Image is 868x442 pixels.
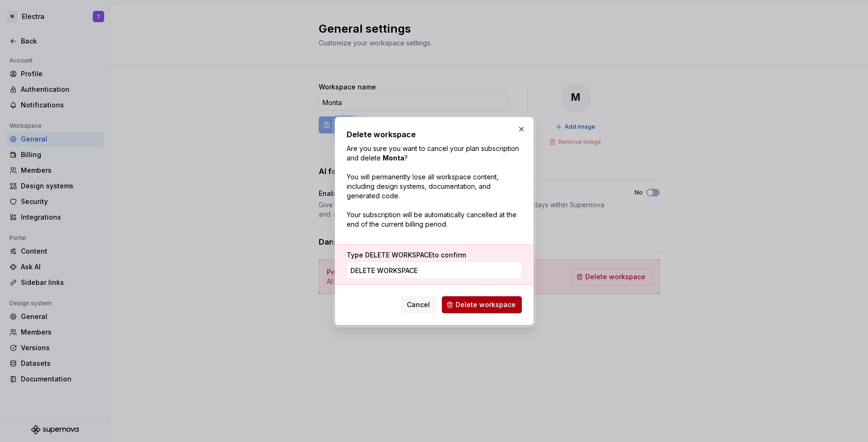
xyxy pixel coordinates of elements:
strong: Monta [383,154,404,162]
h2: Delete workspace [347,129,522,140]
input: DELETE WORKSPACE [347,262,522,279]
button: Cancel [401,296,436,313]
button: Delete workspace [442,296,522,313]
span: Cancel [407,300,430,309]
span: Delete workspace [456,300,516,309]
p: Are you sure you want to cancel your plan subscription and delete ? You will permanently lose all... [347,144,522,229]
span: DELETE WORKSPACE [365,251,432,259]
label: Type to confirm [347,250,466,260]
